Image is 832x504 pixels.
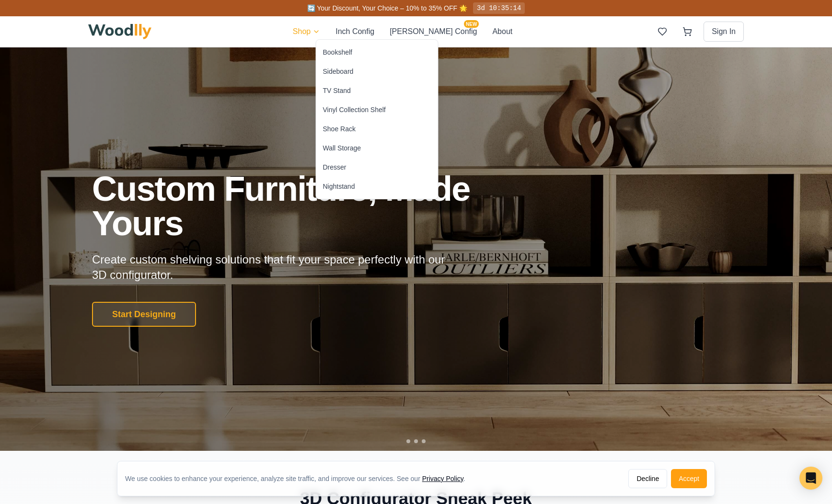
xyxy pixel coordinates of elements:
[323,67,354,76] div: Sideboard
[323,143,361,153] div: Wall Storage
[316,39,439,199] div: Shop
[323,105,386,115] div: Vinyl Collection Shelf
[323,124,356,134] div: Shoe Rack
[323,47,352,57] div: Bookshelf
[323,86,351,95] div: TV Stand
[323,162,347,172] div: Dresser
[323,182,355,191] div: Nightstand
